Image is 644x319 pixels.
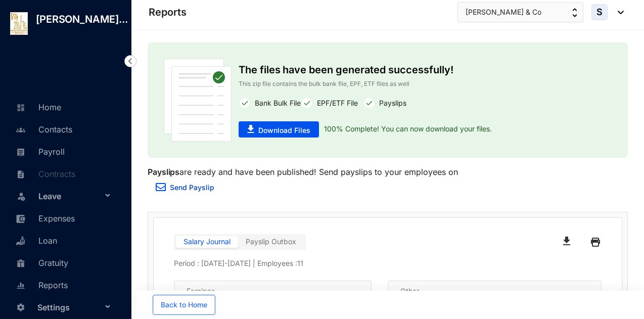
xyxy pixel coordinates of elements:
p: Bank Bulk File [251,97,301,109]
a: Gratuity [13,258,68,268]
span: Back to Home [161,300,207,310]
li: Gratuity [8,251,119,274]
p: This zip file contains the bulk bank file, EPF, ETF files as well [239,79,537,89]
li: Reports [8,274,119,296]
li: Loan [8,229,119,251]
li: Contracts [8,162,119,185]
img: gratuity-unselected.a8c340787eea3cf492d7.svg [16,259,25,268]
span: Payslip Outbox [246,237,296,246]
p: are ready and have been published! Send payslips to your employees on [148,166,458,178]
li: Home [8,96,119,118]
span: S [596,8,603,17]
span: Salary Journal [183,237,231,246]
img: log [10,12,28,35]
li: Contacts [8,118,119,140]
p: Payslips [148,166,179,178]
a: Send Payslip [170,183,214,192]
img: expense-unselected.2edcf0507c847f3e9e96.svg [16,214,25,223]
button: [PERSON_NAME] & Co [457,2,583,22]
span: Download Files [258,125,310,135]
img: black-printer.ae25802fba4fa849f9fa1ebd19a7ed0d.svg [591,234,600,250]
p: [PERSON_NAME]... [28,12,136,26]
li: Payroll [8,140,119,162]
button: Download Files [239,121,319,138]
p: 100% Complete! You can now download your files. [319,121,492,138]
img: leave-unselected.2934df6273408c3f84d9.svg [16,191,26,201]
a: Contracts [13,169,75,179]
li: Expenses [8,207,119,229]
button: Back to Home [153,295,215,315]
img: black-download.65125d1489207c3b344388237fee996b.svg [563,237,570,245]
a: Home [13,102,61,112]
p: EPF/ETF File [313,97,358,109]
p: Period : [DATE] - [DATE] | Employees : 11 [174,258,602,268]
a: Contacts [13,124,72,134]
span: Settings [37,297,102,317]
img: dropdown-black.8e83cc76930a90b1a4fdb6d089b7bf3a.svg [613,11,624,14]
img: settings-unselected.1febfda315e6e19643a1.svg [16,303,25,312]
p: Earnings [187,286,215,296]
img: white-round-correct.82fe2cc7c780f4a5f5076f0407303cee.svg [363,97,375,109]
a: Loan [13,236,57,246]
img: white-round-correct.82fe2cc7c780f4a5f5076f0407303cee.svg [301,97,313,109]
p: Reports [149,5,187,19]
span: [PERSON_NAME] & Co [466,7,541,18]
img: home-unselected.a29eae3204392db15eaf.svg [16,103,25,112]
button: Send Payslip [148,178,222,198]
img: payroll-unselected.b590312f920e76f0c668.svg [16,148,25,157]
a: Reports [13,280,68,290]
img: contract-unselected.99e2b2107c0a7dd48938.svg [16,170,25,179]
p: The files have been generated successfully! [239,59,537,79]
a: Payroll [13,147,65,157]
img: publish-paper.61dc310b45d86ac63453e08fbc6f32f2.svg [164,59,232,142]
img: white-round-correct.82fe2cc7c780f4a5f5076f0407303cee.svg [239,97,251,109]
p: Other [400,286,419,296]
img: people-unselected.118708e94b43a90eceab.svg [16,125,25,134]
a: Expenses [13,213,75,223]
img: nav-icon-left.19a07721e4dec06a274f6d07517f07b7.svg [124,55,136,67]
img: report-unselected.e6a6b4230fc7da01f883.svg [16,281,25,290]
span: Leave [38,186,102,206]
p: Payslips [375,97,406,109]
img: email.a35e10f87340586329067f518280dd4d.svg [156,183,166,191]
img: loan-unselected.d74d20a04637f2d15ab5.svg [16,237,25,246]
img: up-down-arrow.74152d26bf9780fbf563ca9c90304185.svg [572,8,577,17]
